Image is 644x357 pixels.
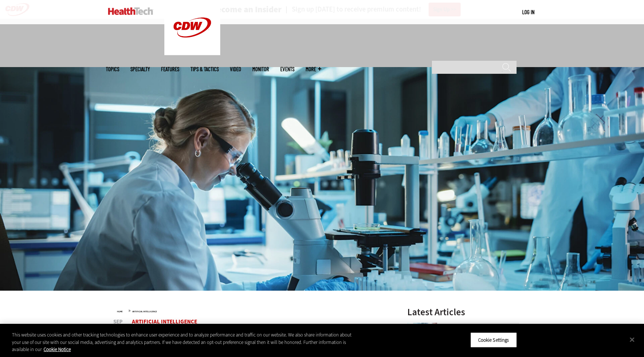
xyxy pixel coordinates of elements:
[522,8,534,16] div: User menu
[470,332,517,348] button: Cookie Settings
[132,310,157,313] a: Artificial Intelligence
[12,331,354,353] div: This website uses cookies and other tracking technologies to enhance user experience and to analy...
[190,66,219,72] a: Tips & Tactics
[117,307,388,313] div: »
[306,66,321,72] span: More
[407,323,437,353] img: Healthcare and hacking concept
[117,310,123,313] a: Home
[252,66,269,72] a: MonITor
[624,331,640,348] button: Close
[108,7,153,15] img: Home
[407,307,519,317] h3: Latest Articles
[130,66,150,72] span: Specialty
[106,66,119,72] span: Topics
[113,319,123,325] span: Sep
[161,66,179,72] a: Features
[44,346,71,353] a: More information about your privacy
[280,66,294,72] a: Events
[230,66,241,72] a: Video
[164,49,220,57] a: CDW
[407,323,441,329] a: Healthcare and hacking concept
[522,9,534,15] a: Log in
[132,318,197,325] a: Artificial Intelligence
